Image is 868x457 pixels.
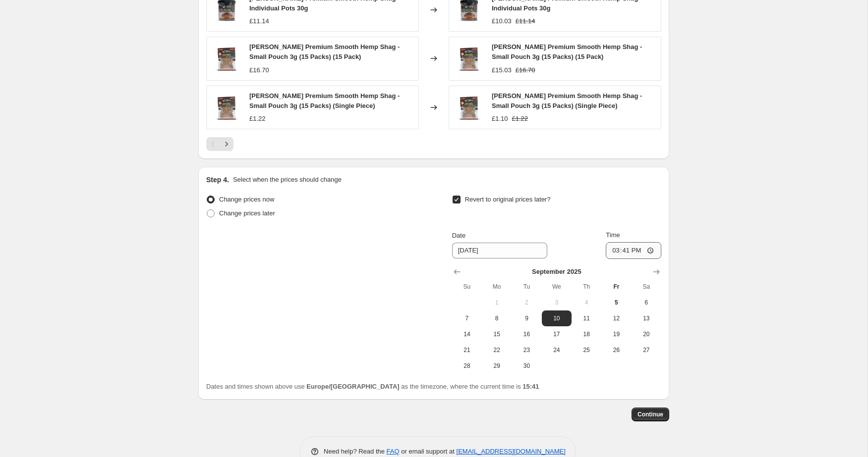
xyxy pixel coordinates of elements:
span: Sa [636,283,657,291]
a: [EMAIL_ADDRESS][DOMAIN_NAME] [457,448,566,455]
button: Sunday September 14 2025 [452,326,482,342]
button: Wednesday September 17 2025 [542,326,572,342]
button: Friday September 26 2025 [601,342,631,358]
button: Monday September 1 2025 [482,295,512,310]
th: Thursday [572,279,601,295]
b: 15:41 [522,383,539,390]
span: [PERSON_NAME] Premium Smooth Hemp Shag - Small Pouch 3g (15 Packs) (Single Piece) [492,92,642,109]
span: 18 [576,330,597,338]
span: Date [452,232,465,239]
button: Wednesday September 10 2025 [542,310,572,326]
button: Continue [632,407,669,421]
input: 9/5/2025 [452,243,547,258]
span: Dates and times shown above use as the timezone, where the current time is [206,383,539,390]
a: FAQ [387,448,400,455]
span: 17 [546,330,568,338]
button: Saturday September 20 2025 [632,326,661,342]
div: £1.22 [249,114,266,124]
span: We [546,283,568,291]
th: Tuesday [512,279,541,295]
div: £1.10 [492,114,508,124]
span: 7 [456,314,478,322]
button: Sunday September 21 2025 [452,342,482,358]
button: Show previous month, August 2025 [450,265,464,279]
button: Sunday September 7 2025 [452,310,482,326]
div: £16.70 [249,65,269,75]
p: Select when the prices should change [233,175,342,185]
input: 12:00 [606,242,661,259]
button: Saturday September 13 2025 [632,310,661,326]
button: Tuesday September 23 2025 [512,342,541,358]
span: Th [576,283,597,291]
h2: Step 4. [206,175,229,185]
img: mr-tipps-hemp-shag-3g-single_80x.png [212,44,241,73]
img: mr-tipps-hemp-shag-3g-single_80x.png [454,44,484,73]
span: 20 [636,330,657,338]
span: Revert to original prices later? [465,196,551,203]
span: 9 [516,314,537,322]
th: Wednesday [542,279,572,295]
button: Monday September 22 2025 [482,342,512,358]
span: 19 [605,330,627,338]
span: Time [606,231,620,239]
img: mr-tipps-hemp-shag-3g-single_80x.png [212,93,241,122]
span: 11 [576,314,597,322]
div: £11.14 [249,16,269,26]
div: £15.03 [492,65,512,75]
span: 14 [456,330,478,338]
span: Mo [486,283,508,291]
strike: £16.70 [516,65,535,75]
span: Change prices now [219,196,274,203]
span: 27 [636,346,657,354]
button: Tuesday September 16 2025 [512,326,541,342]
strike: £1.22 [512,114,528,124]
b: Europe/[GEOGRAPHIC_DATA] [306,383,399,390]
strike: £11.14 [516,16,535,26]
span: 5 [605,299,627,306]
button: Show next month, October 2025 [649,265,663,279]
div: £10.03 [492,16,512,26]
span: Change prices later [219,209,275,217]
span: 21 [456,346,478,354]
button: Wednesday September 24 2025 [542,342,572,358]
span: or email support at [400,448,457,455]
span: Su [456,283,478,291]
span: 8 [486,314,508,322]
button: Monday September 8 2025 [482,310,512,326]
span: 6 [636,299,657,306]
button: Next [220,137,233,151]
span: [PERSON_NAME] Premium Smooth Hemp Shag - Small Pouch 3g (15 Packs) (15 Pack) [249,43,400,60]
th: Sunday [452,279,482,295]
span: 13 [636,314,657,322]
img: mr-tipps-hemp-shag-3g-single_80x.png [454,93,484,122]
th: Friday [601,279,631,295]
span: 3 [546,299,568,306]
button: Thursday September 11 2025 [572,310,601,326]
span: 2 [516,299,537,306]
button: Monday September 29 2025 [482,358,512,374]
th: Saturday [632,279,661,295]
span: 23 [516,346,537,354]
span: 24 [546,346,568,354]
span: 30 [516,362,537,370]
span: 16 [516,330,537,338]
button: Friday September 19 2025 [601,326,631,342]
span: [PERSON_NAME] Premium Smooth Hemp Shag - Small Pouch 3g (15 Packs) (Single Piece) [249,92,400,109]
button: Thursday September 4 2025 [572,295,601,310]
button: Thursday September 18 2025 [572,326,601,342]
span: 4 [576,299,597,306]
button: Saturday September 6 2025 [632,295,661,310]
span: Need help? Read the [324,448,387,455]
span: 15 [486,330,508,338]
span: Fr [605,283,627,291]
button: Friday September 12 2025 [601,310,631,326]
span: Tu [516,283,537,291]
button: Tuesday September 2 2025 [512,295,541,310]
button: Today Friday September 5 2025 [601,295,631,310]
span: 22 [486,346,508,354]
span: 1 [486,299,508,306]
th: Monday [482,279,512,295]
nav: Pagination [206,137,233,151]
span: [PERSON_NAME] Premium Smooth Hemp Shag - Small Pouch 3g (15 Packs) (15 Pack) [492,43,642,60]
span: 26 [605,346,627,354]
